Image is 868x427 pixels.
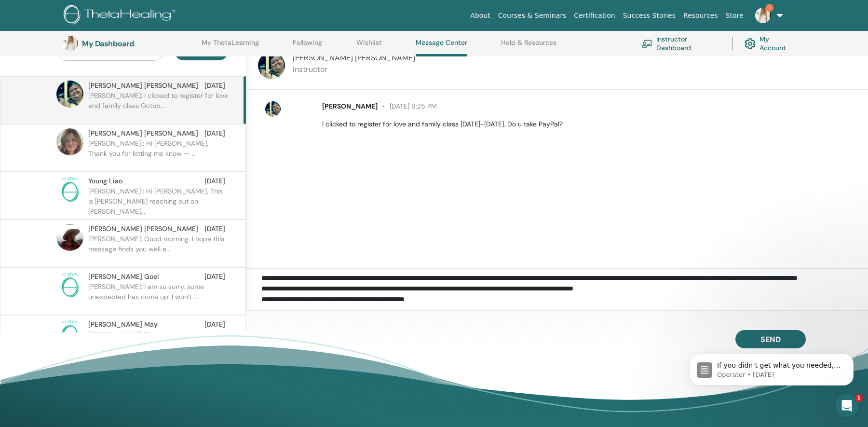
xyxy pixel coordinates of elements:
img: cog.svg [745,36,756,52]
p: [PERSON_NAME] : Hi [PERSON_NAME], This is [PERSON_NAME] reaching out on [PERSON_NAME]... [88,186,228,215]
a: Certification [570,7,619,25]
p: Instructor [293,64,415,75]
p: [PERSON_NAME]: I clicked to register for love and family class Octob... [88,91,228,120]
span: 1 [855,394,863,402]
span: [DATE] 9:25 PM [378,102,437,110]
p: I clicked to register for love and family class [DATE]-[DATE]. Do u take PayPal? [322,119,857,129]
span: [DATE] [204,224,225,234]
p: [PERSON_NAME]: Good morning. I hope this message finds you well a... [88,234,228,263]
span: [PERSON_NAME] [PERSON_NAME] [293,53,415,63]
a: About [466,7,494,25]
p: [PERSON_NAME]: I am so sorry, some unexpected has come up. I won’t ... [88,282,228,311]
img: no-photo.png [56,319,83,346]
span: [PERSON_NAME] [PERSON_NAME] [88,128,198,138]
span: [PERSON_NAME] [322,102,378,110]
img: default.jpg [258,52,285,79]
span: [PERSON_NAME] [PERSON_NAME] [88,81,198,91]
iframe: Intercom notifications message [675,333,868,401]
a: Store [722,7,747,25]
span: [DATE] [204,128,225,138]
img: default.jpg [56,81,83,108]
img: default.jpg [755,8,771,23]
a: Success Stories [619,7,679,25]
p: [PERSON_NAME]: Thank you [PERSON_NAME]! Appreciate the clarity and response... [88,330,228,358]
span: [PERSON_NAME] May [88,319,158,330]
a: Instructor Dashboard [641,33,720,54]
a: Help & Resources [501,39,556,54]
img: no-photo.png [56,176,83,203]
button: Send [735,330,806,348]
span: [PERSON_NAME] [PERSON_NAME] [88,224,198,234]
a: Following [293,39,322,54]
span: [DATE] [204,272,225,282]
img: default.jpg [56,128,83,155]
span: [DATE] [204,81,225,91]
img: default.jpg [56,224,83,251]
img: logo.png [64,5,179,27]
span: Young Liao [88,176,122,186]
p: [PERSON_NAME] : Hi [PERSON_NAME], Thank you for letting me know — ... [88,138,228,167]
a: My ThetaLearning [202,39,259,54]
span: 1 [766,4,773,12]
iframe: Intercom live chat [835,394,858,417]
img: no-photo.png [56,272,83,299]
a: Resources [679,7,722,25]
a: Courses & Seminars [494,7,570,25]
span: [DATE] [204,319,225,330]
a: Wishlist [356,39,382,54]
img: chalkboard-teacher.svg [641,40,652,48]
span: [DATE] [204,176,225,186]
img: default.jpg [63,36,78,51]
img: default.jpg [265,101,281,117]
span: [PERSON_NAME] Goel [88,272,159,282]
a: Message Center [416,39,467,56]
h3: My Dashboard [82,39,178,48]
a: My Account [745,33,796,54]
